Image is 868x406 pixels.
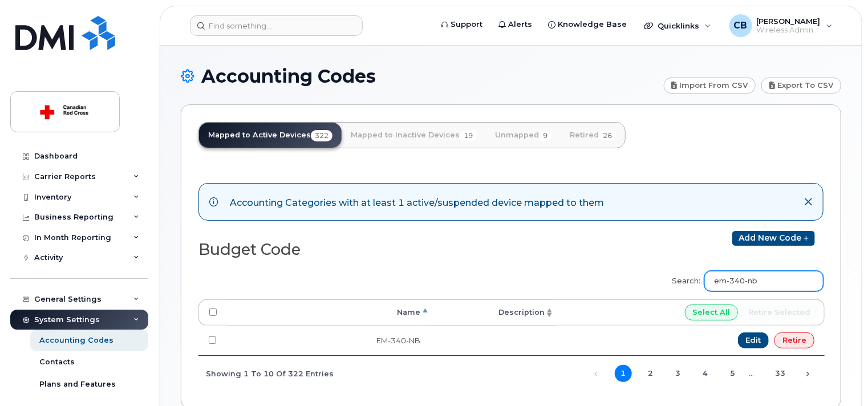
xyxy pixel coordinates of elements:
a: Unmapped [486,123,561,148]
a: Retired [561,123,625,148]
div: Accounting Categories with at least 1 active/suspended device mapped to them [230,194,604,210]
span: 26 [599,130,616,141]
span: 19 [460,130,477,141]
input: Search: [704,271,824,291]
a: Mapped to Active Devices [199,123,342,148]
a: Add new code [732,231,815,246]
a: Previous [587,366,605,383]
a: Next [799,366,816,383]
a: 3 [670,365,687,382]
a: Retire [774,332,814,348]
a: 5 [724,365,741,382]
td: EM-340-NB [227,326,431,355]
a: Import from CSV [664,78,756,94]
h1: Accounting Codes [181,66,658,86]
label: Search: [665,263,824,295]
div: Showing 1 to 10 of 322 entries [198,363,334,383]
span: 322 [311,130,332,141]
a: 2 [642,365,659,382]
a: 33 [772,365,789,382]
h2: Budget Code [198,241,502,258]
th: Description: activate to sort column ascending [431,299,555,326]
span: … [741,368,761,377]
a: Export to CSV [761,78,841,94]
a: Mapped to Inactive Devices [342,123,486,148]
input: Select All [685,304,739,320]
a: Edit [738,332,769,348]
a: 1 [615,365,632,382]
span: 9 [539,130,551,141]
a: 4 [697,365,714,382]
th: Name: activate to sort column descending [227,299,431,326]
